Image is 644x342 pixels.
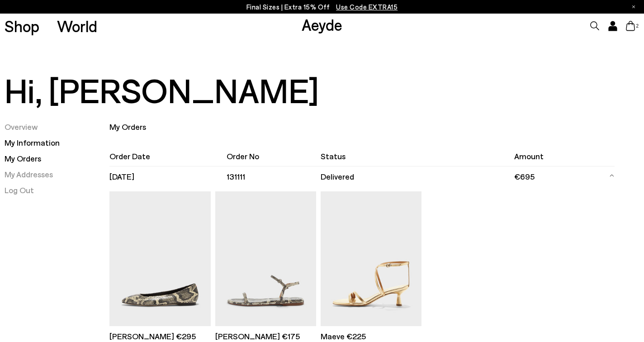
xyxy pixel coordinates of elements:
div: My Orders [109,121,615,133]
span: Navigate to /collections/ss25-final-sizes [336,3,398,11]
td: €695 [514,166,599,187]
a: My Orders [5,153,41,163]
th: Order No [227,146,320,166]
p: Maeve €225 [321,331,421,342]
p: [PERSON_NAME] €295 [109,331,210,342]
th: Status [321,146,515,166]
a: 2 [626,21,635,31]
img: Ellie Almond-Toe Flats [109,191,210,326]
a: Overview [5,122,38,132]
h2: Hi, [PERSON_NAME] [5,71,639,108]
a: My Addresses [5,169,53,179]
a: My Information [5,138,60,147]
a: World [57,18,97,34]
a: Aeyde [302,15,342,34]
a: Shop [5,18,39,34]
td: 131111 [227,166,320,187]
td: [DATE] [109,166,227,187]
td: delivered [321,166,515,187]
img: Nettie Leather Sandals [215,191,316,326]
p: Final Sizes | Extra 15% Off [246,1,398,13]
p: [PERSON_NAME] €175 [215,331,316,342]
a: Log Out [5,185,34,195]
img: Maeve Leather Stiletto Sandals [321,191,421,326]
th: Amount [514,146,599,166]
th: Order Date [109,146,227,166]
span: 2 [635,24,639,28]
